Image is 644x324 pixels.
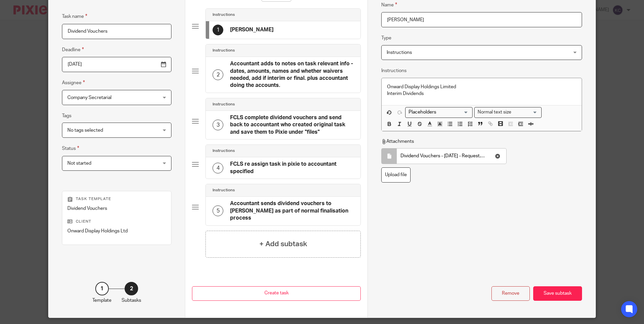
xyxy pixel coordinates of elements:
[474,107,542,118] div: Text styles
[67,95,111,100] span: Company Secretarial
[405,107,473,118] div: Placeholders
[400,153,485,159] span: Dividend Vouchers - [DATE] - Request.pdf
[62,46,84,54] label: Deadline
[230,200,354,222] h4: Accountant sends dividend vouchers to [PERSON_NAME] as part of normal finalisation process
[213,120,223,130] div: 3
[213,148,235,154] h4: Instructions
[67,161,91,166] span: Not started
[259,239,307,249] h4: + Add subtask
[213,69,223,80] div: 2
[213,205,223,216] div: 5
[67,219,166,224] p: Client
[92,297,111,304] p: Template
[192,286,361,301] button: Create task
[474,107,542,118] div: Search for option
[381,138,414,145] p: Attachments
[513,109,538,116] input: Search for option
[230,114,354,136] h4: FCLS complete dividend vouchers and send back to accountant who created original task and save th...
[213,12,235,18] h4: Instructions
[230,26,273,33] h4: [PERSON_NAME]
[62,57,171,72] input: Pick a date
[62,12,87,20] label: Task name
[67,196,166,202] p: Task template
[381,1,397,9] label: Name
[67,205,166,212] p: Dividend Vouchers
[62,112,71,119] label: Tags
[62,79,85,87] label: Assignee
[62,24,171,39] input: Task name
[213,188,235,193] h4: Instructions
[62,144,79,152] label: Status
[381,167,411,183] label: Upload file
[67,128,103,133] span: No tags selected
[213,163,223,173] div: 4
[213,48,235,53] h4: Instructions
[230,161,354,175] h4: FCLS re assign task in pixie to accountant specified
[387,84,576,90] p: Onward Display Holdings Limited
[491,286,530,301] div: Remove
[381,35,391,41] label: Type
[67,228,166,234] p: Onward Display Holdings Ltd
[230,60,354,89] h4: Accountant adds to notes on task relevant info - dates, amounts, names and whether waivers needed...
[533,286,582,301] div: Save subtask
[405,107,473,118] div: Search for option
[95,282,109,295] div: 1
[381,67,407,74] label: Instructions
[213,102,235,107] h4: Instructions
[406,109,469,116] input: Search for option
[213,25,223,35] div: 1
[125,282,138,295] div: 2
[476,109,513,116] span: Normal text size
[122,297,141,304] p: Subtasks
[387,90,576,97] p: Interim Dividends
[387,50,412,55] span: Instructions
